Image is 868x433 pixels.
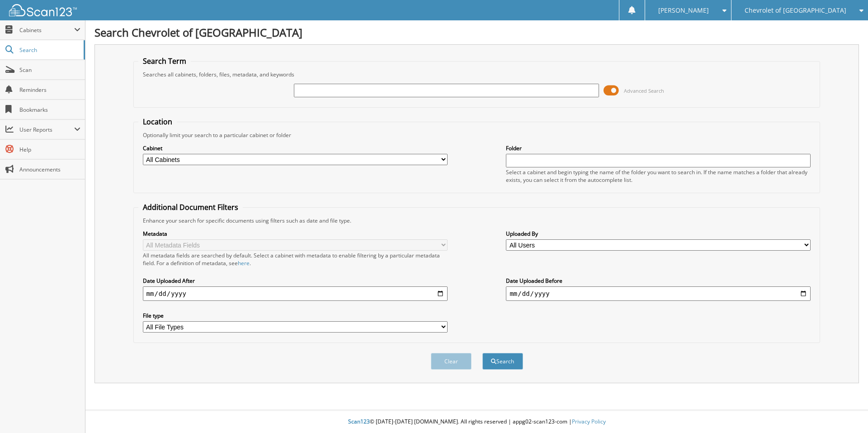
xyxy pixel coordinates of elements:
[138,117,177,127] legend: Location
[94,25,859,40] h1: Search Chevrolet of [GEOGRAPHIC_DATA]
[506,144,811,152] label: Folder
[572,418,606,425] a: Privacy Policy
[19,166,80,173] span: Announcements
[19,146,80,153] span: Help
[482,353,523,370] button: Search
[143,277,448,285] label: Date Uploaded After
[658,8,709,13] span: [PERSON_NAME]
[506,277,811,285] label: Date Uploaded Before
[19,86,80,94] span: Reminders
[143,230,448,238] label: Metadata
[19,126,74,133] span: User Reports
[624,87,664,94] span: Advanced Search
[238,259,250,267] a: here
[19,26,74,34] span: Cabinets
[431,353,472,370] button: Clear
[348,418,370,425] span: Scan123
[138,217,816,224] div: Enhance your search for specific documents using filters such as date and file type.
[19,106,80,114] span: Bookmarks
[745,8,846,13] span: Chevrolet of [GEOGRAPHIC_DATA]
[143,286,448,301] input: start
[823,390,868,433] iframe: Chat Widget
[19,66,80,74] span: Scan
[143,252,448,267] div: All metadata fields are searched by default. Select a cabinet with metadata to enable filtering b...
[19,46,79,54] span: Search
[85,411,868,433] div: © [DATE]-[DATE] [DOMAIN_NAME]. All rights reserved | appg02-scan123-com |
[138,202,243,212] legend: Additional Document Filters
[143,312,448,319] label: File type
[506,168,811,184] div: Select a cabinet and begin typing the name of the folder you want to search in. If the name match...
[9,4,77,16] img: scan123-logo-white.svg
[138,56,191,66] legend: Search Term
[506,230,811,238] label: Uploaded By
[138,131,816,139] div: Optionally limit your search to a particular cabinet or folder
[506,286,811,301] input: end
[138,71,816,78] div: Searches all cabinets, folders, files, metadata, and keywords
[143,144,448,152] label: Cabinet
